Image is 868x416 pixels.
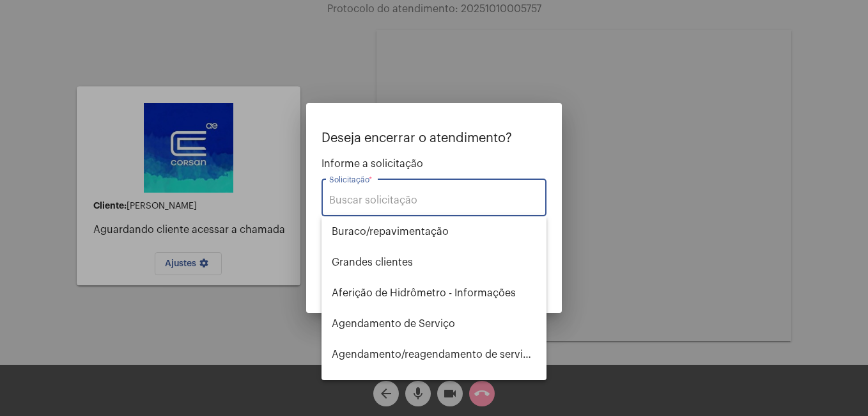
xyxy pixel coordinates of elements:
span: Alterar nome do usuário na fatura [332,370,536,401]
p: Deseja encerrar o atendimento? [322,131,546,145]
span: ⁠Buraco/repavimentação [332,216,536,247]
span: Agendamento de Serviço [332,308,536,339]
input: Buscar solicitação [329,195,539,206]
span: Informe a solicitação [322,158,546,170]
span: Agendamento/reagendamento de serviços - informações [332,339,536,370]
span: Aferição de Hidrômetro - Informações [332,278,536,308]
span: ⁠Grandes clientes [332,247,536,278]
